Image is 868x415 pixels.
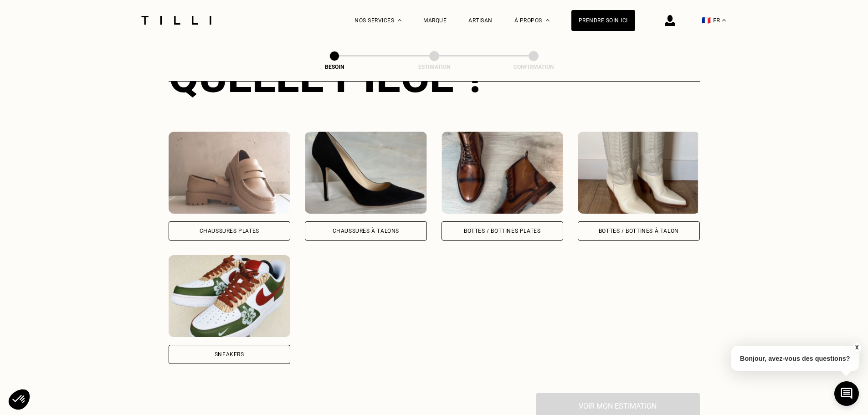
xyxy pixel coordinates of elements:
[665,15,675,26] img: icône connexion
[138,16,215,25] img: Logo du service de couturière Tilli
[215,352,244,357] div: Sneakers
[731,346,859,371] p: Bonjour, avez-vous des questions?
[389,64,480,70] div: Estimation
[305,132,427,214] img: Tilli retouche votre Chaussures à Talons
[468,17,493,24] a: Artisan
[722,19,726,21] img: menu déroulant
[200,228,259,234] div: Chaussures Plates
[546,19,550,21] img: Menu déroulant à propos
[289,64,380,70] div: Besoin
[599,228,679,234] div: Bottes / Bottines à talon
[333,228,399,234] div: Chaussures à Talons
[169,255,291,337] img: Tilli retouche votre Sneakers
[423,17,447,24] a: Marque
[464,228,540,234] div: Bottes / Bottines plates
[398,19,401,21] img: Menu déroulant
[571,10,635,31] a: Prendre soin ici
[442,132,564,214] img: Tilli retouche votre Bottes / Bottines plates
[488,64,579,70] div: Confirmation
[578,132,700,214] img: Tilli retouche votre Bottes / Bottines à talon
[702,16,711,25] span: 🇫🇷
[169,132,291,214] img: Tilli retouche votre Chaussures Plates
[852,343,861,353] button: X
